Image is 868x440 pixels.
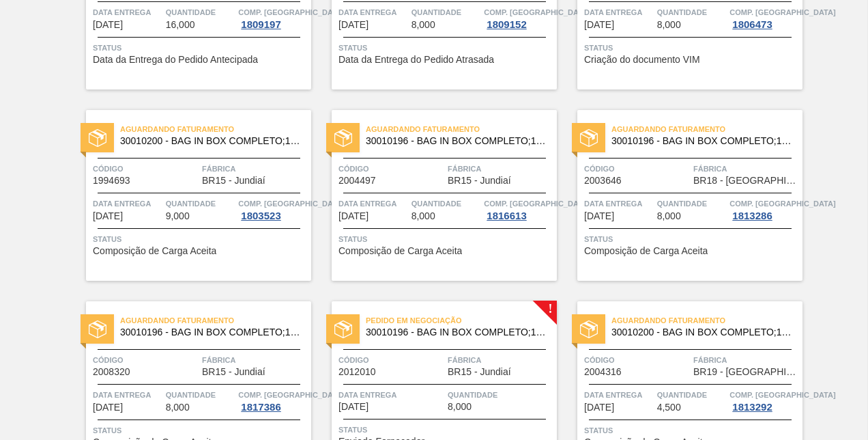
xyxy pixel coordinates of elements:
[238,402,283,413] div: 1817386
[334,129,352,147] img: status
[584,176,622,186] span: 2003646
[584,246,708,256] span: Composição de Carga Aceita
[584,367,622,377] span: 2004316
[166,211,190,221] span: 9,000
[584,197,654,210] span: Data entrega
[584,353,690,367] span: Código
[584,55,700,65] span: Criação do documento VIM
[93,232,308,246] span: Status
[729,402,775,413] div: 1813292
[166,20,195,30] span: 16,000
[93,367,130,377] span: 2008320
[611,122,802,136] span: Aguardando Faturamento
[611,136,792,146] span: 30010196 - BAG IN BOX COMPLETO;18L;NORMAL;;
[93,246,216,256] span: Composição de Carga Aceita
[311,110,557,281] a: statusAguardando Faturamento30010196 - BAG IN BOX COMPLETO;18L;NORMAL;;Código2004497FábricaBR15 -...
[338,162,444,176] span: Código
[93,41,308,55] span: Status
[338,246,462,256] span: Composição de Carga Aceita
[93,162,199,176] span: Código
[484,19,529,30] div: 1809152
[448,162,553,176] span: Fábrica
[89,129,106,147] img: status
[584,388,654,402] span: Data entrega
[584,41,799,55] span: Status
[657,20,681,30] span: 8,000
[584,424,799,437] span: Status
[657,211,681,221] span: 8,000
[448,353,553,367] span: Fábrica
[338,353,444,367] span: Código
[166,5,235,19] span: Quantidade
[657,402,681,413] span: 4,500
[657,5,727,19] span: Quantidade
[120,122,311,136] span: Aguardando Faturamento
[557,110,802,281] a: statusAguardando Faturamento30010196 - BAG IN BOX COMPLETO;18L;NORMAL;;Código2003646FábricaBR18 -...
[484,5,590,19] span: Comp. Carga
[93,197,162,210] span: Data entrega
[202,162,308,176] span: Fábrica
[729,19,775,30] div: 1806473
[729,5,799,30] a: Comp. [GEOGRAPHIC_DATA]1806473
[89,320,106,338] img: status
[484,197,590,210] span: Comp. Carga
[66,110,311,281] a: statusAguardando Faturamento30010200 - BAG IN BOX COMPLETO;18L;DIET;;Código1994693FábricaBR15 - J...
[484,5,553,30] a: Comp. [GEOGRAPHIC_DATA]1809152
[611,327,792,338] span: 30010200 - BAG IN BOX COMPLETO;18L;DIET;;
[411,20,435,30] span: 8,000
[334,320,352,338] img: status
[93,55,258,65] span: Data da Entrega do Pedido Antecipada
[338,211,368,221] span: 10/09/2025
[580,129,598,147] img: status
[338,176,376,186] span: 2004497
[338,388,444,402] span: Data entrega
[93,388,162,402] span: Data entrega
[338,367,376,377] span: 2012010
[580,320,598,338] img: status
[338,197,408,210] span: Data entrega
[693,367,799,377] span: BR19 - Nova Rio
[338,423,553,437] span: Status
[448,367,511,377] span: BR15 - Jundiaí
[238,197,308,221] a: Comp. [GEOGRAPHIC_DATA]1803523
[238,210,283,221] div: 1803523
[448,388,553,402] span: Quantidade
[611,314,802,327] span: Aguardando Faturamento
[238,388,344,402] span: Comp. Carga
[729,388,835,402] span: Comp. Carga
[729,197,799,221] a: Comp. [GEOGRAPHIC_DATA]1813286
[166,197,235,210] span: Quantidade
[93,211,123,221] span: 02/09/2025
[366,327,546,338] span: 30010196 - BAG IN BOX COMPLETO;18L;NORMAL;;
[202,367,265,377] span: BR15 - Jundiaí
[238,5,344,19] span: Comp. Carga
[584,5,654,19] span: Data entrega
[202,353,308,367] span: Fábrica
[338,55,494,65] span: Data da Entrega do Pedido Atrasada
[93,176,130,186] span: 1994693
[584,232,799,246] span: Status
[338,41,553,55] span: Status
[338,20,368,30] span: 30/08/2025
[202,176,265,186] span: BR15 - Jundiaí
[166,388,235,402] span: Quantidade
[584,211,614,221] span: 17/09/2025
[411,197,481,210] span: Quantidade
[729,197,835,210] span: Comp. Carga
[93,402,123,413] span: 17/09/2025
[338,402,368,412] span: 22/09/2025
[366,314,557,327] span: Pedido em Negociação
[338,232,553,246] span: Status
[93,424,308,437] span: Status
[484,197,553,221] a: Comp. [GEOGRAPHIC_DATA]1816613
[484,210,529,221] div: 1816613
[238,19,283,30] div: 1809197
[238,5,308,30] a: Comp. [GEOGRAPHIC_DATA]1809197
[693,176,799,186] span: BR18 - Pernambuco
[693,162,799,176] span: Fábrica
[411,211,435,221] span: 8,000
[657,197,727,210] span: Quantidade
[238,197,344,210] span: Comp. Carga
[93,353,199,367] span: Código
[584,20,614,30] span: 01/09/2025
